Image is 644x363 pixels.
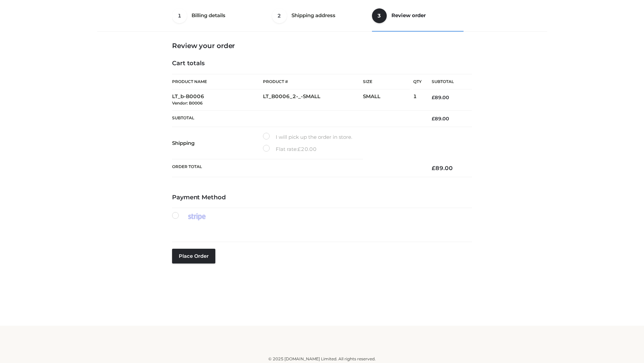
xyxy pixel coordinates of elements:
th: Size [363,74,410,89]
span: £ [432,116,435,122]
th: Product # [263,74,363,89]
bdi: 89.00 [432,94,449,100]
h3: Review your order [172,42,472,50]
th: Qty [413,74,422,89]
h4: Cart totals [172,60,472,67]
span: £ [298,146,301,152]
th: Shipping [172,127,263,159]
td: LT_b-B0006 [172,89,263,111]
span: £ [432,165,435,171]
td: 1 [413,89,422,111]
label: I will pick up the order in store. [263,133,352,142]
th: Subtotal [422,74,472,89]
span: £ [432,94,435,100]
button: Place order [172,249,215,264]
th: Product Name [172,74,263,89]
div: © 2025 [DOMAIN_NAME] Limited. All rights reserved. [100,356,544,362]
label: Flat rate: [263,145,317,154]
th: Order Total [172,159,422,177]
h4: Payment Method [172,194,472,201]
bdi: 89.00 [432,165,453,171]
td: SMALL [363,89,413,111]
small: Vendor: B0006 [172,100,203,106]
bdi: 20.00 [298,146,317,152]
bdi: 89.00 [432,116,449,122]
td: LT_B0006_2-_-SMALL [263,89,363,111]
th: Subtotal [172,110,422,127]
